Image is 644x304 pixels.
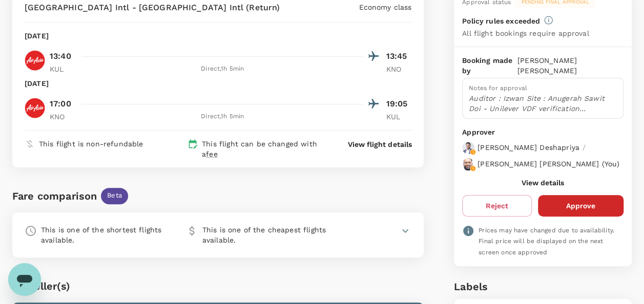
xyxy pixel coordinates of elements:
button: Approve [538,195,624,216]
p: [GEOGRAPHIC_DATA] Intl - [GEOGRAPHIC_DATA] Intl (Return) [25,2,280,14]
p: This is one of the cheapest flights available. [202,225,331,245]
p: This is one of the shortest flights available. [41,225,170,245]
p: Auditor : Izwan Site : Anugerah Sawit Doi - Unilever VDF verification assessment Cost : [PERSON_N... [469,93,617,114]
div: Direct , 1h 5min [81,112,363,122]
p: 17:00 [50,98,71,110]
p: KNO [386,64,411,74]
img: avatar-67a5bcb800f47.png [462,142,474,154]
p: 13:40 [50,50,71,62]
p: KUL [386,112,411,122]
p: All flight bookings require approval [462,28,589,38]
p: [DATE] [25,78,49,89]
p: This flight can be changed with a [202,139,330,159]
p: [PERSON_NAME] Deshapriya [477,142,579,153]
p: Economy class [359,2,411,12]
div: Traveller(s) [12,278,424,294]
p: 13:45 [386,50,411,62]
span: fee [206,150,217,158]
p: Approver [462,127,624,138]
p: [PERSON_NAME] [PERSON_NAME] [517,55,624,76]
button: View details [522,179,564,187]
img: AK [25,98,45,118]
span: Prices may have changed due to availability. Final price will be displayed on the next screen onc... [479,227,614,256]
p: KUL [50,64,75,74]
div: Fare comparison [12,188,97,204]
span: Notes for approval [469,84,527,92]
span: Beta [101,191,128,201]
div: Direct , 1h 5min [81,64,363,74]
p: / [583,142,586,153]
iframe: Button to launch messaging window [8,263,41,296]
button: View flight details [348,139,411,149]
p: KNO [50,112,75,122]
button: Reject [462,195,532,216]
img: AK [25,50,45,71]
h6: Labels [454,278,632,295]
img: avatar-67b4218f54620.jpeg [462,158,474,170]
p: [DATE] [25,31,49,41]
p: [PERSON_NAME] [PERSON_NAME] ( You ) [477,159,619,169]
p: Booking made by [462,55,517,76]
p: Policy rules exceeded [462,16,540,26]
p: 19:05 [386,98,411,110]
p: This flight is non-refundable [39,139,143,149]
